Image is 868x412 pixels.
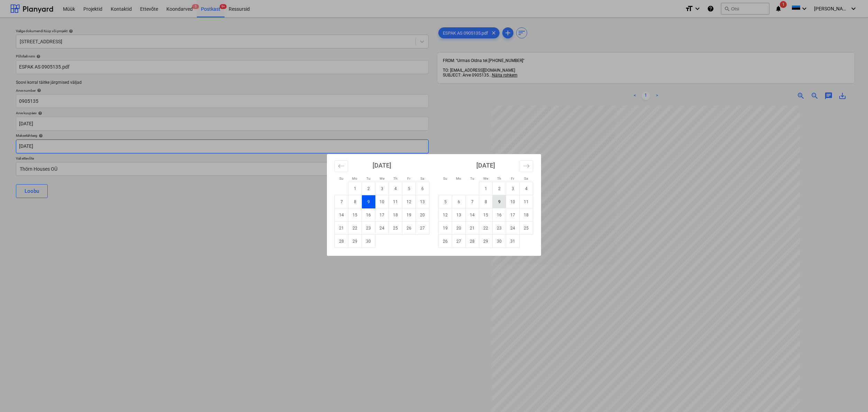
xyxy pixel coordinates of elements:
[402,182,416,195] td: Friday, September 5, 2025
[335,222,348,235] td: Sunday, September 21, 2025
[470,177,474,180] small: Tu
[479,195,493,208] td: Wednesday, October 8, 2025
[362,195,375,208] td: Selected. Tuesday, September 9, 2025
[375,222,389,235] td: Wednesday, September 24, 2025
[402,195,416,208] td: Friday, September 12, 2025
[439,208,452,222] td: Sunday, October 12, 2025
[506,222,520,235] td: Friday, October 24, 2025
[362,222,375,235] td: Tuesday, September 23, 2025
[493,235,506,248] td: Thursday, October 30, 2025
[506,208,520,222] td: Friday, October 17, 2025
[506,235,520,248] td: Friday, October 31, 2025
[375,182,389,195] td: Wednesday, September 3, 2025
[373,162,391,169] strong: [DATE]
[466,208,479,222] td: Tuesday, October 14, 2025
[456,177,461,180] small: Mo
[511,177,514,180] small: Fr
[520,160,533,172] button: Move forward to switch to the next month.
[420,177,424,180] small: Sa
[348,235,362,248] td: Monday, September 29, 2025
[466,222,479,235] td: Tuesday, October 21, 2025
[348,208,362,222] td: Monday, September 15, 2025
[335,235,348,248] td: Sunday, September 28, 2025
[380,177,384,180] small: We
[352,177,357,180] small: Mo
[416,182,429,195] td: Saturday, September 6, 2025
[439,195,452,208] td: Sunday, October 5, 2025
[389,222,402,235] td: Thursday, September 25, 2025
[479,235,493,248] td: Wednesday, October 29, 2025
[466,235,479,248] td: Tuesday, October 28, 2025
[362,182,375,195] td: Tuesday, September 2, 2025
[452,235,466,248] td: Monday, October 27, 2025
[366,177,371,180] small: Tu
[402,208,416,222] td: Friday, September 19, 2025
[416,208,429,222] td: Saturday, September 20, 2025
[335,160,348,172] button: Move backward to switch to the previous month.
[476,162,495,169] strong: [DATE]
[439,235,452,248] td: Sunday, October 26, 2025
[393,177,398,180] small: Th
[479,182,493,195] td: Wednesday, October 1, 2025
[520,195,533,208] td: Saturday, October 11, 2025
[493,195,506,208] td: Thursday, October 9, 2025
[466,195,479,208] td: Tuesday, October 7, 2025
[389,195,402,208] td: Thursday, September 11, 2025
[506,182,520,195] td: Friday, October 3, 2025
[452,208,466,222] td: Monday, October 13, 2025
[520,222,533,235] td: Saturday, October 25, 2025
[520,182,533,195] td: Saturday, October 4, 2025
[524,177,528,180] small: Sa
[348,182,362,195] td: Monday, September 1, 2025
[389,208,402,222] td: Thursday, September 18, 2025
[327,154,541,256] div: Calendar
[375,195,389,208] td: Wednesday, September 10, 2025
[389,182,402,195] td: Thursday, September 4, 2025
[483,177,488,180] small: We
[479,208,493,222] td: Wednesday, October 15, 2025
[416,222,429,235] td: Saturday, September 27, 2025
[452,195,466,208] td: Monday, October 6, 2025
[479,222,493,235] td: Wednesday, October 22, 2025
[402,222,416,235] td: Friday, September 26, 2025
[335,195,348,208] td: Sunday, September 7, 2025
[362,235,375,248] td: Tuesday, September 30, 2025
[348,222,362,235] td: Monday, September 22, 2025
[339,177,344,180] small: Su
[335,208,348,222] td: Sunday, September 14, 2025
[375,208,389,222] td: Wednesday, September 17, 2025
[443,177,447,180] small: Su
[493,182,506,195] td: Thursday, October 2, 2025
[348,195,362,208] td: Monday, September 8, 2025
[416,195,429,208] td: Saturday, September 13, 2025
[493,222,506,235] td: Thursday, October 23, 2025
[520,208,533,222] td: Saturday, October 18, 2025
[362,208,375,222] td: Tuesday, September 16, 2025
[452,222,466,235] td: Monday, October 20, 2025
[439,222,452,235] td: Sunday, October 19, 2025
[497,177,501,180] small: Th
[493,208,506,222] td: Thursday, October 16, 2025
[506,195,520,208] td: Friday, October 10, 2025
[407,177,410,180] small: Fr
